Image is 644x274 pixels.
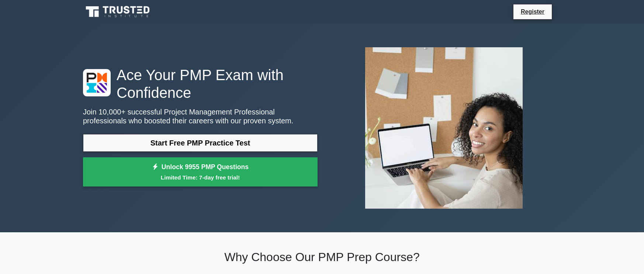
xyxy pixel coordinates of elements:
a: Start Free PMP Practice Test [83,134,318,152]
a: Register [516,7,549,16]
h2: Why Choose Our PMP Prep Course? [83,250,561,264]
h1: Ace Your PMP Exam with Confidence [83,66,318,102]
a: Unlock 9955 PMP QuestionsLimited Time: 7-day free trial! [83,157,318,187]
small: Limited Time: 7-day free trial! [92,173,308,182]
p: Join 10,000+ successful Project Management Professional professionals who boosted their careers w... [83,107,318,125]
